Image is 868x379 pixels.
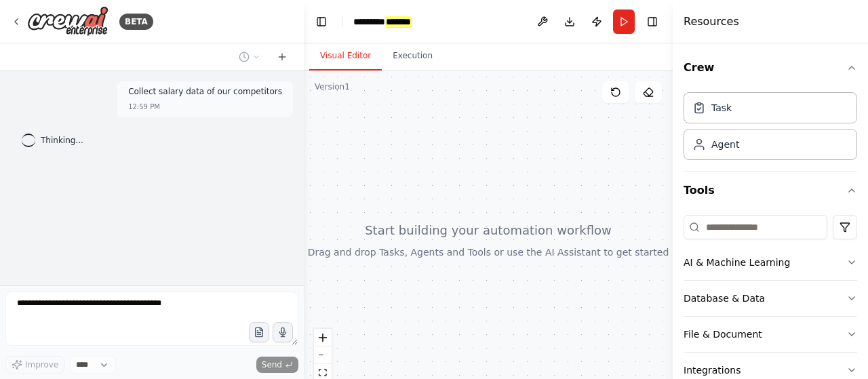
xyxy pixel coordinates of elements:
div: Task [711,101,732,115]
button: Click to speak your automation idea [273,322,293,342]
button: Crew [684,49,857,87]
span: Thinking... [41,135,83,146]
button: Hide right sidebar [643,12,662,31]
h4: Resources [684,14,739,30]
div: Integrations [684,363,741,377]
button: Start a new chat [271,49,293,65]
button: Visual Editor [309,42,382,71]
button: File & Document [684,317,857,352]
div: BETA [119,14,153,30]
button: AI & Machine Learning [684,245,857,280]
button: Upload files [249,322,269,342]
img: Logo [27,6,108,37]
span: Send [262,359,282,370]
div: Version 1 [315,81,350,92]
nav: breadcrumb [353,15,420,28]
div: 12:59 PM [128,102,160,112]
button: Improve [5,356,64,374]
p: Collect salary data of our competitors [128,87,282,98]
button: Database & Data [684,281,857,316]
button: Send [256,357,298,373]
div: Agent [711,138,739,151]
div: File & Document [684,327,762,341]
button: Execution [382,42,443,71]
button: Switch to previous chat [233,49,266,65]
div: AI & Machine Learning [684,256,790,269]
button: Tools [684,172,857,210]
div: Crew [684,87,857,171]
button: zoom in [314,329,332,346]
button: Hide left sidebar [312,12,331,31]
div: Database & Data [684,292,765,305]
button: zoom out [314,346,332,364]
span: Improve [25,359,58,370]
